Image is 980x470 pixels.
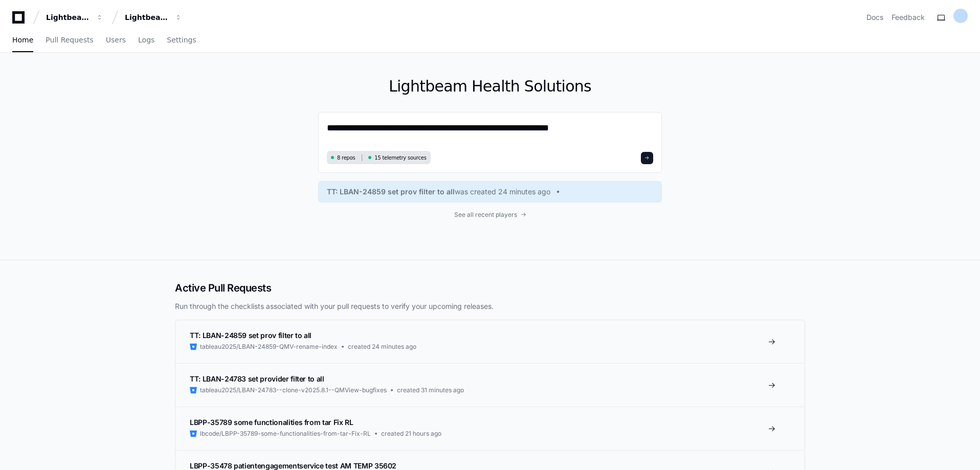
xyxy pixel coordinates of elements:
[190,418,353,427] span: LBPP-35789 some functionalities from tar Fix RL
[200,430,371,438] span: lbcode/LBPP-35789-some-functionalities-from-tar-Fix-RL
[175,407,805,450] a: LBPP-35789 some functionalities from tar Fix RLlbcode/LBPP-35789-some-functionalities-from-tar-Fi...
[190,374,324,383] span: TT: LBAN-24783 set provider filter to all
[397,386,464,394] span: created 31 minutes ago
[12,29,33,52] a: Home
[138,29,154,52] a: Logs
[106,29,126,52] a: Users
[374,154,426,162] span: 15 telemetry sources
[175,320,805,363] a: TT: LBAN-24859 set prov filter to alltableau2025/LBAN-24859-QMV-rename-indexcreated 24 minutes ago
[337,154,355,162] span: 8 repos
[200,343,338,351] span: tableau2025/LBAN-24859-QMV-rename-index
[455,187,550,197] span: was created 24 minutes ago
[167,37,196,43] span: Settings
[125,12,169,23] div: Lightbeam Health Solutions
[866,12,883,23] a: Docs
[381,430,441,438] span: created 21 hours ago
[46,12,90,23] div: Lightbeam Health
[190,461,396,470] span: LBPP-35478 patientengagementservice test AM TEMP 35602
[200,386,387,394] span: tableau2025/LBAN-24783--clone-v2025.8.1--QMView-bugfixes
[12,37,33,43] span: Home
[348,343,416,351] span: created 24 minutes ago
[327,187,455,197] span: TT: LBAN-24859 set prov filter to all
[167,29,196,52] a: Settings
[318,77,662,96] h1: Lightbeam Health Solutions
[327,187,653,197] a: TT: LBAN-24859 set prov filter to allwas created 24 minutes ago
[318,211,662,219] a: See all recent players
[190,331,311,340] span: TT: LBAN-24859 set prov filter to all
[106,37,126,43] span: Users
[42,8,107,27] button: Lightbeam Health
[175,301,805,311] p: Run through the checklists associated with your pull requests to verify your upcoming releases.
[46,37,93,43] span: Pull Requests
[892,12,925,23] button: Feedback
[454,211,517,219] span: See all recent players
[175,281,805,295] h2: Active Pull Requests
[138,37,154,43] span: Logs
[175,363,805,407] a: TT: LBAN-24783 set provider filter to alltableau2025/LBAN-24783--clone-v2025.8.1--QMView-bugfixes...
[46,29,93,52] a: Pull Requests
[121,8,186,27] button: Lightbeam Health Solutions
